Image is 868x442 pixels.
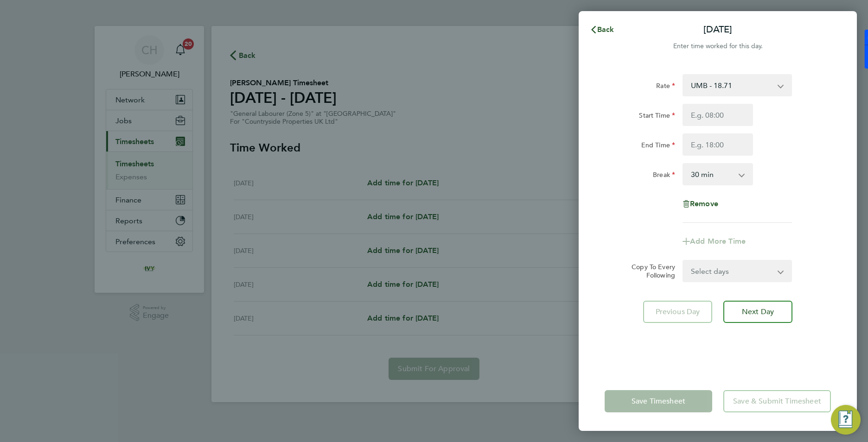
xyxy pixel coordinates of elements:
input: E.g. 08:00 [683,104,753,126]
label: Start Time [639,111,675,122]
span: Remove [690,199,718,208]
label: Break [653,170,675,182]
label: Copy To Every Following [624,263,675,279]
input: E.g. 18:00 [683,133,753,156]
label: End Time [641,141,675,152]
button: Engage Resource Center [831,405,861,435]
span: Back [597,25,614,34]
button: Back [581,20,624,39]
label: Rate [656,82,675,93]
div: Enter time worked for this day. [579,41,857,52]
p: [DATE] [703,23,732,36]
span: Next Day [742,307,774,316]
button: Remove [683,200,718,208]
button: Next Day [723,301,792,323]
